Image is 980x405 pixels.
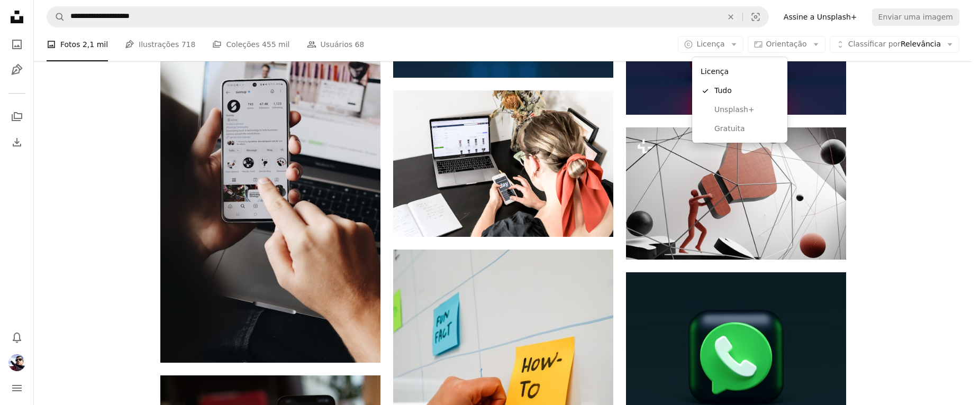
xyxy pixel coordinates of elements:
div: Licença [692,57,787,143]
div: Licença [696,61,783,81]
button: Orientação [748,36,825,53]
span: Licença [696,40,724,48]
span: Unsplash+ [714,105,779,115]
span: Tudo [714,86,779,96]
button: Licença [678,36,743,53]
span: Gratuita [714,124,779,134]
